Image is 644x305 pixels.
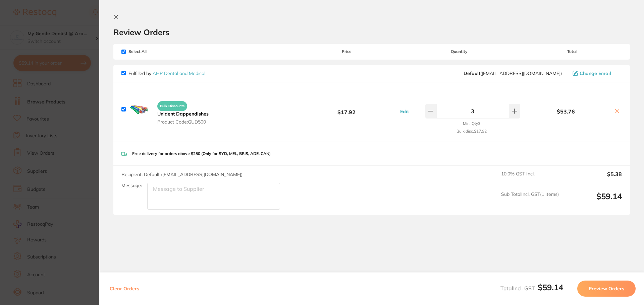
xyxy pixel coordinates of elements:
span: 10.0 % GST Incl. [501,171,559,186]
b: $59.14 [538,282,563,292]
span: Select All [121,49,189,54]
b: Unident Dappendishes [157,111,209,117]
span: Total [522,49,622,54]
output: $5.38 [564,171,622,186]
h2: Review Orders [113,27,630,37]
span: Quantity [397,49,522,54]
b: Default [464,70,480,76]
button: Preview Orders [577,281,636,297]
small: Bulk disc. $17.92 [457,129,487,134]
span: Change Email [580,71,611,76]
span: Total Incl. GST [500,285,563,292]
small: Min. Qty 3 [463,121,480,126]
button: Change Email [571,70,622,76]
span: Price [297,49,396,54]
span: orders@ahpdentalmedical.com.au [464,71,562,76]
p: Free delivery for orders above $250 (Only for SYD, MEL, BRIS, ADE, CAN) [132,151,271,156]
span: Product Code: GUD500 [157,119,209,125]
button: Clear Orders [108,281,141,297]
span: Bulk Discounts [157,101,187,111]
output: $59.14 [564,192,622,210]
b: $17.92 [297,103,396,116]
span: Recipient: Default ( [EMAIL_ADDRESS][DOMAIN_NAME] ) [121,171,243,177]
p: Fulfilled by [128,71,205,76]
b: $53.76 [522,108,610,115]
span: Sub Total Incl. GST ( 1 Items) [501,192,559,210]
button: Edit [398,108,411,115]
label: Message: [121,183,142,188]
img: ZWMycDJ3bw [128,98,150,120]
a: AHP Dental and Medical [153,70,205,76]
button: Bulk Discounts Unident Dappendishes Product Code:GUD500 [155,98,211,125]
